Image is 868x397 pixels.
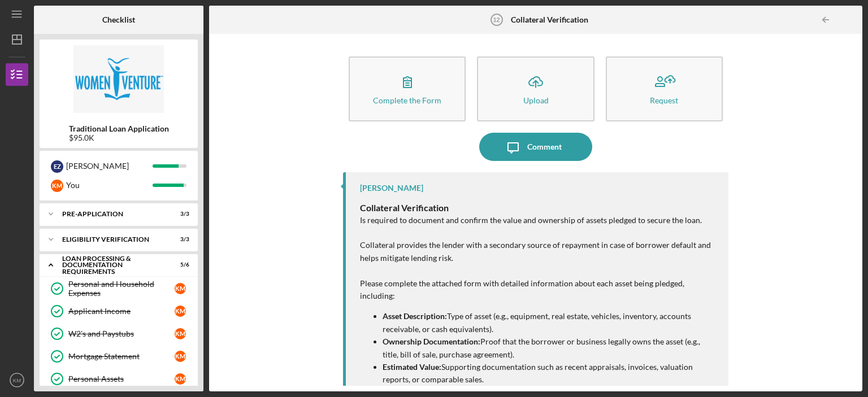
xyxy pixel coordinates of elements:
[69,133,169,142] div: $95.0K
[69,124,169,133] b: Traditional Loan Application
[479,133,592,161] button: Comment
[383,362,441,372] strong: Estimated Value:
[66,156,153,176] div: [PERSON_NAME]
[527,133,562,161] div: Comment
[360,202,449,213] strong: Collateral Verification
[62,211,161,217] div: Pre-Application
[6,369,28,391] button: KM
[360,214,717,226] p: Is required to document and confirm the value and ownership of assets pledged to secure the loan.
[68,329,175,338] div: W2's and Paystubs
[68,352,175,361] div: Mortgage Statement
[102,15,135,24] b: Checklist
[51,160,63,173] div: E Z
[349,56,466,121] button: Complete the Form
[66,176,153,195] div: You
[360,184,423,193] div: [PERSON_NAME]
[175,373,186,385] div: K M
[62,255,161,275] div: Loan Processing & Documentation Requirements
[169,211,189,217] div: 3 / 3
[175,328,186,339] div: K M
[40,45,198,113] img: Product logo
[45,277,192,300] a: Personal and Household ExpensesKM
[175,306,186,317] div: K M
[51,180,63,192] div: K M
[511,15,588,24] b: Collateral Verification
[383,311,447,321] strong: Asset Description:
[383,361,717,386] p: Supporting documentation such as recent appraisals, invoices, valuation reports, or comparable sa...
[650,96,678,104] div: Request
[493,16,500,23] tspan: 12
[477,56,594,121] button: Upload
[62,236,161,243] div: Eligibility Verification
[383,337,480,346] strong: Ownership Documentation:
[175,351,186,362] div: K M
[523,96,549,104] div: Upload
[383,335,717,361] p: Proof that the borrower or business legally owns the asset (e.g., title, bill of sale, purchase a...
[13,377,21,383] text: KM
[360,277,717,303] p: Please complete the attached form with detailed information about each asset being pledged, inclu...
[383,310,717,335] p: Type of asset (e.g., equipment, real estate, vehicles, inventory, accounts receivable, or cash eq...
[169,261,189,268] div: 5 / 6
[68,280,175,298] div: Personal and Household Expenses
[45,368,192,390] a: Personal AssetsKM
[45,345,192,368] a: Mortgage StatementKM
[45,322,192,345] a: W2's and PaystubsKM
[360,239,717,264] p: Collateral provides the lender with a secondary source of repayment in case of borrower default a...
[606,56,723,121] button: Request
[373,96,441,104] div: Complete the Form
[68,307,175,316] div: Applicant Income
[175,283,186,294] div: K M
[45,300,192,322] a: Applicant IncomeKM
[169,236,189,243] div: 3 / 3
[68,374,175,383] div: Personal Assets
